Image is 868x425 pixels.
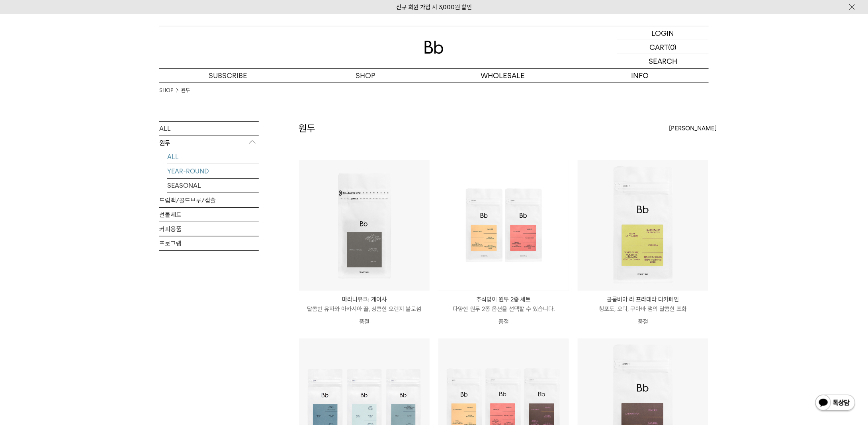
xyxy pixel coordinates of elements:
p: 마라니유크: 게이샤 [299,295,430,304]
p: 품절 [438,314,569,330]
a: SEASONAL [167,179,259,193]
p: WHOLESALE [434,69,571,83]
p: 원두 [159,136,259,150]
a: ALL [167,150,259,164]
p: 추석맞이 원두 2종 세트 [438,295,569,304]
p: LOGIN [652,26,674,40]
p: (0) [668,40,676,54]
a: YEAR-ROUND [167,164,259,178]
img: 마라니유크: 게이샤 [299,160,430,291]
p: 다양한 원두 2종 옵션을 선택할 수 있습니다. [438,304,569,314]
a: SHOP [297,69,434,83]
img: 콜롬비아 라 프라데라 디카페인 [578,160,708,291]
p: SEARCH [649,54,677,68]
a: 마라니유크: 게이샤 달콤한 유자와 아카시아 꿀, 상큼한 오렌지 블로섬 [299,295,430,314]
p: 품절 [578,314,708,330]
a: 드립백/콜드브루/캡슐 [159,193,259,207]
a: 원두 [181,87,190,94]
a: 신규 회원 가입 시 3,000원 할인 [396,4,472,11]
a: 프로그램 [159,236,259,250]
a: CART (0) [617,40,709,54]
p: 콜롬비아 라 프라데라 디카페인 [578,295,708,304]
img: 추석맞이 원두 2종 세트 [438,160,569,291]
a: 추석맞이 원두 2종 세트 다양한 원두 2종 옵션을 선택할 수 있습니다. [438,295,569,314]
span: [PERSON_NAME] [669,124,717,133]
p: INFO [571,69,709,83]
a: SHOP [159,87,173,94]
p: 청포도, 오디, 구아바 잼의 달콤한 조화 [578,304,708,314]
p: 품절 [299,314,430,330]
p: CART [649,40,668,54]
img: 카카오톡 채널 1:1 채팅 버튼 [815,394,856,413]
img: 로고 [424,41,444,54]
a: SUBSCRIBE [159,69,297,83]
a: LOGIN [617,26,709,40]
h2: 원두 [299,122,315,135]
a: 콜롬비아 라 프라데라 디카페인 청포도, 오디, 구아바 잼의 달콤한 조화 [578,295,708,314]
a: ALL [159,122,259,136]
a: 선물세트 [159,208,259,222]
a: 커피용품 [159,222,259,236]
p: 달콤한 유자와 아카시아 꿀, 상큼한 오렌지 블로섬 [299,304,430,314]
